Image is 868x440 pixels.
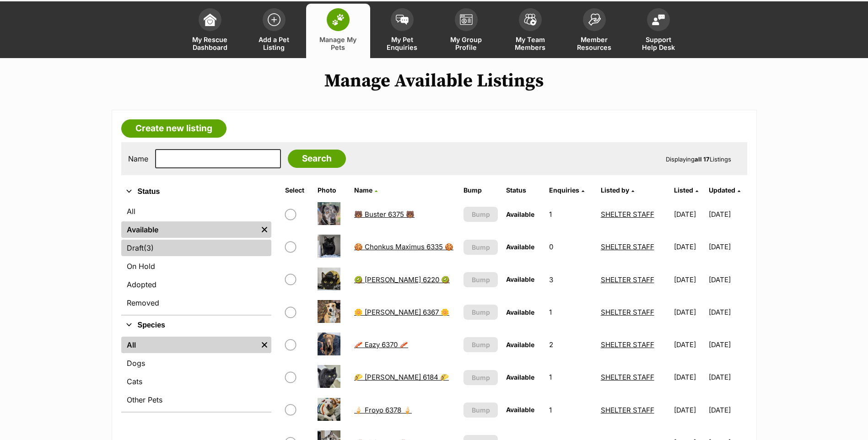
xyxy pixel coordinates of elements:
button: Bump [464,207,497,222]
strong: all 17 [695,156,710,163]
span: Bump [472,340,490,349]
a: All [121,337,258,353]
span: Available [506,243,534,251]
span: Bump [472,209,490,219]
a: Dogs [121,355,271,371]
td: [DATE] [709,329,746,360]
td: 3 [545,264,596,295]
a: 🍪 Chonkus Maximus 6335 🍪 [354,242,453,251]
span: Available [506,308,534,316]
span: Manage My Pets [318,36,359,51]
button: Bump [464,370,497,385]
span: translation missing: en.admin.listings.index.attributes.enquiries [549,186,579,194]
span: Available [506,341,534,349]
a: Listed [674,186,698,194]
td: [DATE] [709,296,746,328]
span: Bump [472,275,490,284]
td: [DATE] [709,361,746,393]
td: [DATE] [670,264,708,295]
a: 🌼 [PERSON_NAME] 6367 🌼 [354,308,449,317]
a: SHELTER STAFF [601,373,654,381]
td: [DATE] [670,361,708,393]
span: Bump [472,242,490,252]
a: Add a Pet Listing [242,4,306,58]
div: Status [121,201,271,315]
a: My Group Profile [434,4,498,58]
a: Available [121,221,258,238]
a: On Hold [121,258,271,274]
a: Removed [121,295,271,311]
span: Bump [472,373,490,382]
a: Updated [709,186,740,194]
td: 1 [545,361,596,393]
span: Listed [674,186,693,194]
a: Draft [121,240,271,256]
td: [DATE] [670,394,708,426]
a: Remove filter [258,221,271,238]
button: Bump [464,305,497,320]
a: SHELTER STAFF [601,210,654,219]
td: [DATE] [670,199,708,230]
a: My Pet Enquiries [370,4,434,58]
span: My Rescue Dashboard [189,36,231,51]
td: [DATE] [670,296,708,328]
img: help-desk-icon-fdf02630f3aa405de69fd3d07c3f3aa587a6932b1a1747fa1d2bba05be0121f9.svg [652,14,665,25]
a: SHELTER STAFF [601,406,654,414]
img: group-profile-icon-3fa3cf56718a62981997c0bc7e787c4b2cf8bcc04b72c1350f741eb67cf2f40e.svg [460,14,473,25]
img: pet-enquiries-icon-7e3ad2cf08bfb03b45e93fb7055b45f3efa6380592205ae92323e6603595dc1f.svg [396,15,409,25]
img: add-pet-listing-icon-0afa8454b4691262ce3f59096e99ab1cd57d4a30225e0717b998d2c9b9846f56.svg [268,13,280,26]
a: Support Help Desk [626,4,690,58]
button: Bump [464,402,497,418]
span: My Team Members [510,36,551,51]
td: [DATE] [709,231,746,263]
a: Remove filter [258,337,271,353]
img: member-resources-icon-8e73f808a243e03378d46382f2149f9095a855e16c252ad45f914b54edf8863c.svg [588,13,601,26]
span: Available [506,210,534,218]
span: Available [506,373,534,381]
div: Species [121,335,271,412]
a: Create new listing [121,119,226,138]
button: Species [121,319,271,331]
span: Displaying Listings [666,156,731,163]
a: My Rescue Dashboard [178,4,242,58]
label: Name [128,155,148,163]
th: Select [281,183,313,198]
a: Enquiries [549,186,584,194]
a: SHELTER STAFF [601,308,654,317]
a: Member Resources [562,4,626,58]
td: [DATE] [709,199,746,230]
img: dashboard-icon-eb2f2d2d3e046f16d808141f083e7271f6b2e854fb5c12c21221c1fb7104beca.svg [204,13,216,26]
a: My Team Members [498,4,562,58]
a: 🐻 Buster 6375 🐻 [354,210,415,219]
span: Available [506,275,534,283]
img: manage-my-pets-icon-02211641906a0b7f246fdf0571729dbe1e7629f14944591b6c1af311fb30b64b.svg [332,14,345,26]
th: Photo [314,183,350,198]
span: Add a Pet Listing [253,36,295,51]
a: 🍦 Froyo 6378 🍦 [354,406,412,414]
span: (3) [144,242,154,253]
a: Cats [121,373,271,390]
a: 🥝 [PERSON_NAME] 6220 🥝 [354,275,450,284]
span: Available [506,406,534,413]
span: My Pet Enquiries [382,36,423,51]
td: 0 [545,231,596,263]
button: Bump [464,240,497,255]
span: Listed by [601,186,629,194]
span: Support Help Desk [638,36,679,51]
a: All [121,203,271,220]
th: Status [502,183,545,198]
a: SHELTER STAFF [601,242,654,251]
td: 1 [545,394,596,426]
a: 🥓 Eazy 6370 🥓 [354,340,408,349]
td: 2 [545,329,596,360]
span: Updated [709,186,735,194]
a: 🌮 [PERSON_NAME] 6184 🌮 [354,373,449,381]
td: [DATE] [709,264,746,295]
span: Bump [472,405,490,415]
a: Manage My Pets [306,4,370,58]
button: Bump [464,272,497,287]
span: Name [354,186,372,194]
button: Status [121,186,271,198]
a: SHELTER STAFF [601,275,654,284]
a: Listed by [601,186,634,194]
